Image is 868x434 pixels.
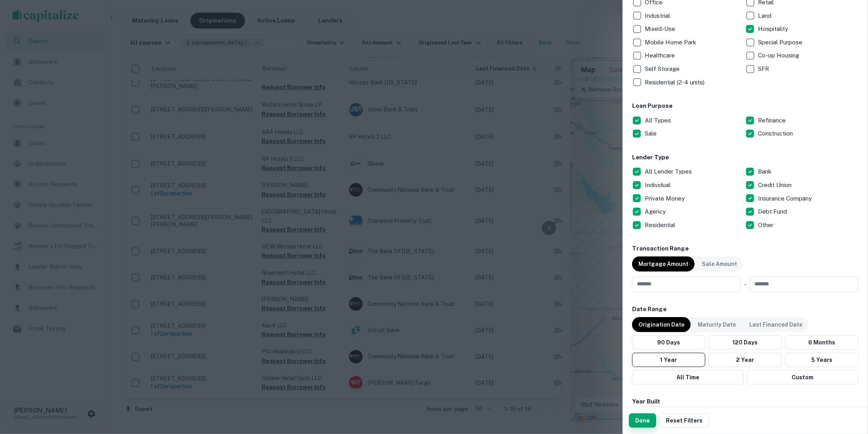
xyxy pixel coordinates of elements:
[758,194,813,203] p: Insurance Company
[758,24,790,34] p: Hospitality
[758,11,773,21] p: Land
[645,180,672,190] p: Individual
[758,207,788,216] p: Debt Fund
[758,64,771,74] p: SFR
[629,413,656,428] button: Done
[659,413,709,428] button: Reset Filters
[645,78,706,87] p: Residential (2-4 units)
[632,153,859,162] h6: Lender Type
[632,353,705,367] button: 1 Year
[638,320,684,329] p: Origination Date
[758,38,804,47] p: Special Purpose
[758,167,773,176] p: Bank
[632,335,705,350] button: 90 Days
[645,167,693,176] p: All Lender Types
[758,180,793,190] p: Credit Union
[632,305,859,314] h6: Date Range
[758,116,787,125] p: Refinance
[638,260,688,268] p: Mortgage Amount
[645,64,681,74] p: Self Storage
[632,397,660,406] h6: Year Built
[645,11,672,21] p: Industrial
[749,320,802,329] p: Last Financed Date
[758,129,794,138] p: Construction
[645,38,698,47] p: Mobile Home Park
[698,320,736,329] p: Maturity Date
[645,116,672,125] p: All Types
[758,220,775,230] p: Other
[645,220,677,230] p: Residential
[785,353,859,367] button: 5 Years
[645,24,677,34] p: Mixed-Use
[744,276,746,292] div: -
[708,335,782,350] button: 120 Days
[828,371,868,409] iframe: Chat Widget
[632,244,859,253] h6: Transaction Range
[645,129,658,138] p: Sale
[632,370,744,384] button: All Time
[708,353,782,367] button: 2 Year
[645,194,686,203] p: Private Money
[747,370,859,384] button: Custom
[645,51,676,60] p: Healthcare
[632,101,859,111] h6: Loan Purpose
[702,260,737,268] p: Sale Amount
[758,51,801,60] p: Co-op Housing
[785,335,859,350] button: 6 Months
[645,207,667,216] p: Agency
